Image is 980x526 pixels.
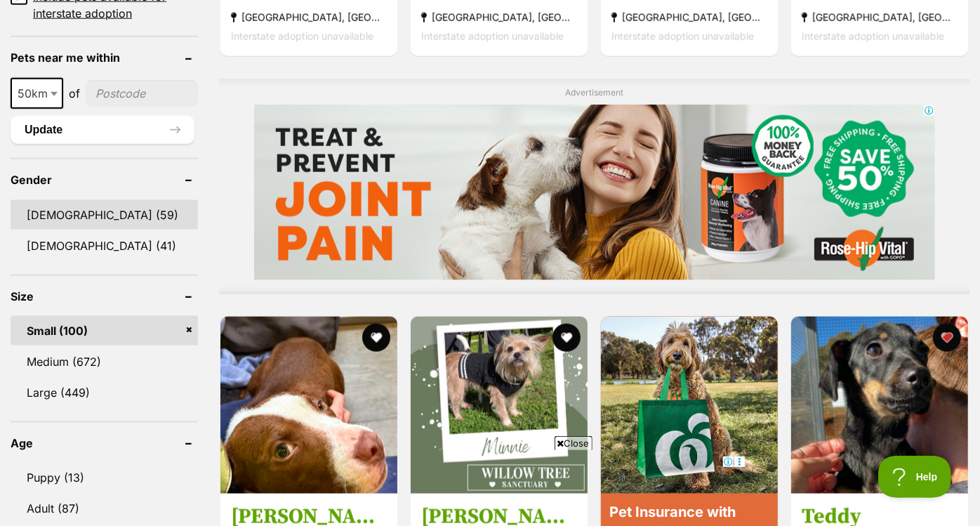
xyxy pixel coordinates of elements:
[11,316,198,346] a: Small (100)
[555,436,592,450] span: Close
[254,105,935,280] iframe: Advertisement
[69,85,80,102] span: of
[802,30,944,42] span: Interstate adoption unavailable
[878,456,952,498] iframe: Help Scout Beacon - Open
[11,347,198,376] a: Medium (672)
[11,437,198,449] header: Age
[421,30,564,42] span: Interstate adoption unavailable
[11,290,198,303] header: Size
[220,317,397,494] img: Sid Vicious - American Staffordshire Terrier Dog
[11,51,198,64] header: Pets near me within
[234,456,746,519] iframe: Advertisement
[933,324,961,352] button: favourite
[362,324,390,352] button: favourite
[611,30,754,42] span: Interstate adoption unavailable
[12,84,62,103] span: 50km
[552,324,581,352] button: favourite
[11,494,198,523] a: Adult (87)
[11,78,63,109] span: 50km
[231,30,373,42] span: Interstate adoption unavailable
[421,8,577,27] strong: [GEOGRAPHIC_DATA], [GEOGRAPHIC_DATA]
[11,378,198,407] a: Large (449)
[411,317,588,494] img: Minnie - Maltese Dog
[11,231,198,261] a: [DEMOGRAPHIC_DATA] (41)
[11,200,198,230] a: [DEMOGRAPHIC_DATA] (59)
[791,317,968,494] img: Teddy - Dachshund Dog
[219,79,969,294] div: Advertisement
[86,80,198,107] input: postcode
[802,8,958,27] strong: [GEOGRAPHIC_DATA], [GEOGRAPHIC_DATA]
[11,116,194,144] button: Update
[231,8,387,27] strong: [GEOGRAPHIC_DATA], [GEOGRAPHIC_DATA]
[611,8,767,27] strong: [GEOGRAPHIC_DATA], [GEOGRAPHIC_DATA]
[11,173,198,186] header: Gender
[11,463,198,492] a: Puppy (13)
